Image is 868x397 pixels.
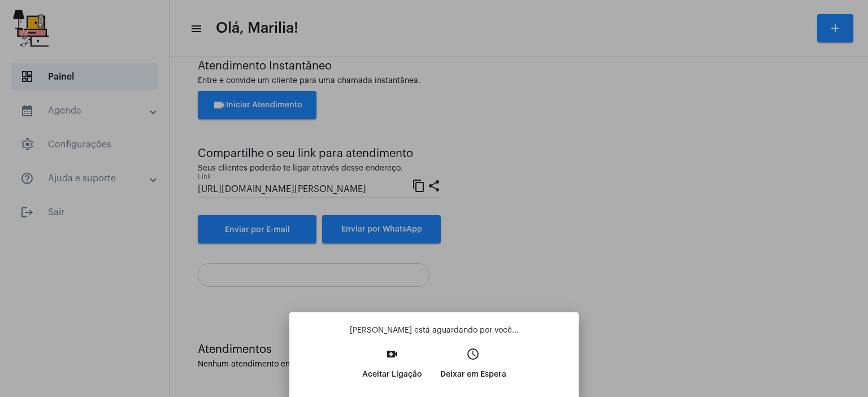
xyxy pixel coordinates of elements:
[362,364,422,385] p: Aceitar Ligação
[353,344,431,392] button: Aceitar Ligação
[466,347,480,361] mat-icon: access_time
[385,347,399,361] mat-icon: video_call
[431,344,515,392] button: Deixar em Espera
[298,325,570,336] p: [PERSON_NAME] está aguardando por você...
[440,364,506,385] p: Deixar em Espera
